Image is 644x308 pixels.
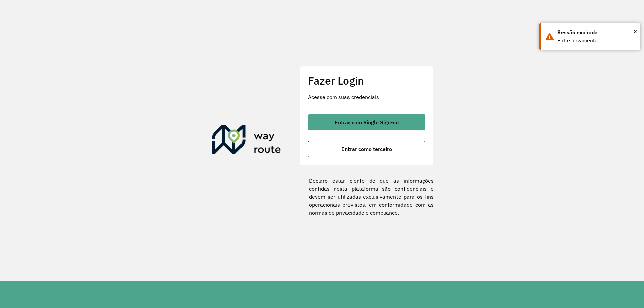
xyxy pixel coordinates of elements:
div: Sessão expirada [557,28,635,37]
label: Declaro estar ciente de que as informações contidas nesta plataforma são confidenciais e devem se... [300,177,434,217]
button: button [308,114,425,130]
div: Entre novamente [557,37,635,45]
h2: Fazer Login [308,74,425,87]
span: Entrar com Single Sign-on [335,120,399,125]
button: Close [634,26,637,37]
img: Roteirizador AmbevTech [212,125,281,157]
span: × [634,26,637,37]
span: Entrar como terceiro [341,146,392,152]
button: button [308,141,425,157]
p: Acesse com suas credenciais [308,93,425,101]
